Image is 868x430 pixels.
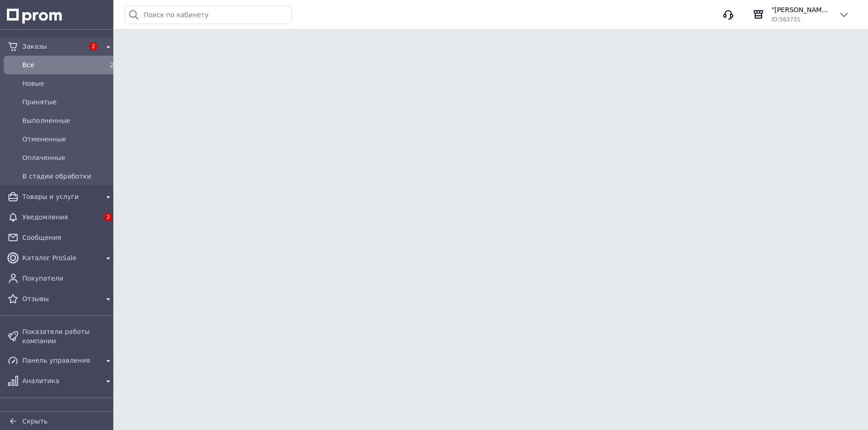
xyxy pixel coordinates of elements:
span: 2 [89,42,98,51]
span: Аналитика [22,376,99,385]
span: Уведомления [22,212,99,222]
span: Инструменты вебмастера и SEO [22,409,99,428]
span: 2 [110,61,114,69]
span: Оплаченные [22,153,114,162]
span: Выполненные [22,116,114,125]
span: Заказы [22,42,84,51]
span: Панель управления [22,356,99,365]
span: Скрыть [22,417,48,425]
span: ID: 583731 [771,16,801,23]
input: Поиск по кабинету [124,6,292,24]
span: Каталог ProSale [22,253,99,263]
span: Принятые [22,97,114,107]
span: Отмененные [22,135,114,144]
span: Покупатели [22,274,114,283]
span: В стадии обработки [22,172,114,181]
span: Показатели работы компании [22,327,114,346]
span: Все [22,60,95,70]
span: Новые [22,79,114,88]
span: "[PERSON_NAME]" - магазин мебельной фурнитури [771,5,831,14]
span: Товары и услуги [22,192,99,201]
span: Отзывы [22,294,99,303]
span: Сообщения [22,233,114,242]
span: 2 [104,213,112,221]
